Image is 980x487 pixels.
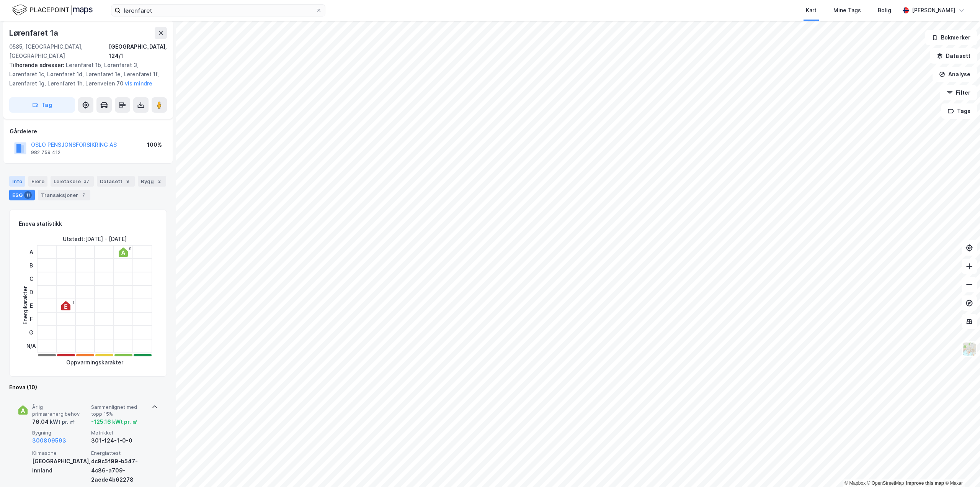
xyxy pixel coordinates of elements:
[26,299,36,312] div: E
[806,6,817,15] div: Kart
[833,6,861,15] div: Mine Tags
[147,140,162,149] div: 100%
[9,61,161,88] div: Lørenfaret 1b, Lørenfaret 3, Lørenfaret 1c, Lørenfaret 1d, Lørenfaret 1e, Lørenfaret 1f, Lørenfar...
[9,62,66,68] span: Tilhørende adresser:
[12,3,93,17] img: logo.f888ab2527a4732fd821a326f86c7f29.svg
[930,48,977,64] button: Datasett
[26,326,36,339] div: G
[63,234,127,244] div: Utstedt : [DATE] - [DATE]
[21,286,30,325] div: Energikarakter
[129,246,132,251] div: 9
[32,457,88,475] div: [GEOGRAPHIC_DATA], innland
[26,245,36,259] div: A
[9,190,35,200] div: ESG
[867,480,904,486] a: OpenStreetMap
[91,457,147,484] div: dc9c5f99-b547-4c86-a709-2aede4b62278
[9,383,167,392] div: Enova (10)
[124,177,132,185] div: 9
[32,404,88,417] span: Årlig primærenergibehov
[26,272,36,285] div: C
[32,430,88,436] span: Bygning
[155,177,163,185] div: 2
[91,404,147,417] span: Sammenlignet med topp 15%
[9,27,59,39] div: Lørenfaret 1a
[97,176,135,187] div: Datasett
[942,450,980,487] div: Kontrollprogram for chat
[28,176,47,187] div: Eiere
[844,480,866,486] a: Mapbox
[26,285,36,299] div: D
[9,97,75,113] button: Tag
[138,176,166,187] div: Bygg
[49,417,75,426] div: kWt pr. ㎡
[10,127,167,136] div: Gårdeiere
[32,436,66,445] button: 300809593
[26,339,36,353] div: N/A
[912,6,955,15] div: [PERSON_NAME]
[962,342,977,356] img: Z
[31,149,60,156] div: 982 759 412
[32,417,75,426] div: 76.04
[9,176,25,187] div: Info
[942,450,980,487] iframe: Chat Widget
[933,67,977,82] button: Analyse
[80,191,87,199] div: 7
[925,30,977,45] button: Bokmerker
[906,480,944,486] a: Improve this map
[19,219,62,228] div: Enova statistikk
[24,191,32,199] div: 11
[66,358,123,367] div: Oppvarmingskarakter
[91,436,147,445] div: 301-124-1-0-0
[940,85,977,100] button: Filter
[109,42,167,61] div: [GEOGRAPHIC_DATA], 124/1
[91,417,137,426] div: -125.16 kWt pr. ㎡
[38,190,90,200] div: Transaksjoner
[32,450,88,456] span: Klimasone
[9,42,109,61] div: 0585, [GEOGRAPHIC_DATA], [GEOGRAPHIC_DATA]
[72,300,74,305] div: 1
[91,430,147,436] span: Matrikkel
[26,259,36,272] div: B
[82,177,91,185] div: 37
[941,103,977,119] button: Tags
[26,312,36,326] div: F
[878,6,891,15] div: Bolig
[51,176,94,187] div: Leietakere
[121,5,316,16] input: Søk på adresse, matrikkel, gårdeiere, leietakere eller personer
[91,450,147,456] span: Energiattest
